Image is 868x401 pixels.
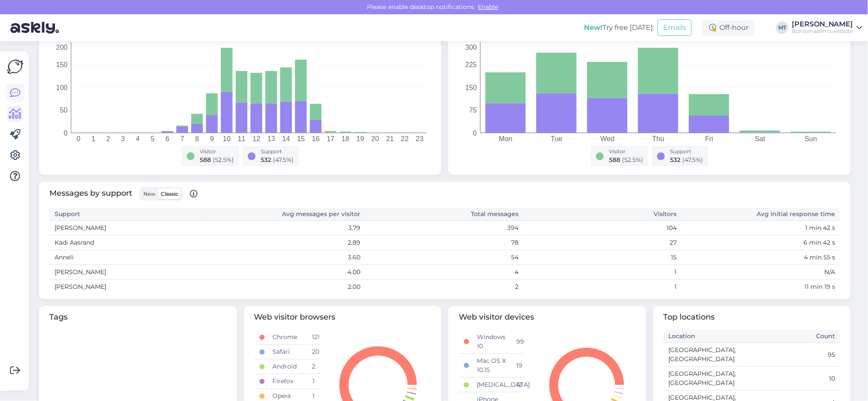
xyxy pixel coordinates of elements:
div: [PERSON_NAME] [792,21,853,28]
tspan: Tue [551,135,563,142]
tspan: Sat [755,135,766,142]
td: N/A [682,265,840,280]
div: Support [261,148,294,155]
tspan: 200 [56,44,68,51]
tspan: 12 [253,135,260,142]
span: 532 [670,156,680,164]
th: Total messages [366,208,524,221]
tspan: 0 [77,135,81,142]
td: 2.00 [207,280,366,294]
tspan: 0 [64,129,68,137]
tspan: 6 [165,135,169,142]
th: Count [752,330,840,343]
tspan: 150 [465,84,477,91]
tspan: 17 [327,135,334,142]
tspan: 11 [238,135,246,142]
td: 12 [512,378,525,392]
div: Visitor [200,148,234,155]
td: 95 [752,343,840,367]
span: 588 [200,156,211,164]
span: ( 47.5 %) [682,156,703,164]
tspan: 225 [465,61,477,68]
tspan: Mon [499,135,512,142]
td: 3.79 [207,221,366,236]
img: Askly Logo [7,58,23,75]
td: Mac OS X 10.15 [472,354,511,378]
span: Classic [161,191,178,197]
tspan: 100 [56,84,68,91]
tspan: 10 [223,135,231,142]
td: 1 min 42 s [682,221,840,236]
tspan: Thu [652,135,664,142]
tspan: 21 [386,135,394,142]
span: Messages by support [49,187,198,201]
td: [PERSON_NAME] [49,221,207,236]
tspan: 8 [195,135,199,142]
td: 3.60 [207,250,366,265]
tspan: 300 [465,44,477,51]
tspan: 9 [210,135,214,142]
td: [MEDICAL_DATA] [472,378,511,392]
span: Web visitor browsers [254,311,431,323]
td: 2 [366,280,524,294]
span: ( 52.5 %) [622,156,643,164]
div: Büroomaailm's website [792,28,853,35]
span: 588 [609,156,620,164]
tspan: 14 [282,135,290,142]
span: ( 47.5 %) [273,156,294,164]
b: New! [584,23,602,32]
div: Support [670,148,703,155]
div: Visitor [609,148,643,155]
td: [GEOGRAPHIC_DATA], [GEOGRAPHIC_DATA] [664,343,752,367]
td: 20 [307,345,320,359]
td: 54 [366,250,524,265]
td: 1 [524,280,682,294]
tspan: 15 [297,135,305,142]
span: Tags [49,311,227,323]
tspan: 1 [91,135,95,142]
tspan: 20 [371,135,379,142]
button: Emails [657,19,692,36]
td: 104 [524,221,682,236]
span: Web visitor devices [459,311,636,323]
tspan: 23 [416,135,424,142]
tspan: Wed [600,135,615,142]
tspan: 19 [356,135,364,142]
tspan: 3 [121,135,125,142]
tspan: 150 [56,61,68,68]
div: Try free [DATE]: [584,23,654,33]
th: Avg initial response time [682,208,840,221]
tspan: 5 [151,135,155,142]
td: 10 [752,367,840,391]
td: Chrome [267,330,307,345]
td: 1 [524,265,682,280]
span: Enable [476,3,501,11]
th: Support [49,208,207,221]
td: 2 [307,359,320,374]
span: ( 52.5 %) [213,156,234,164]
a: [PERSON_NAME]Büroomaailm's website [792,21,863,35]
td: 2.89 [207,236,366,250]
tspan: 75 [469,107,477,114]
td: 19 [512,354,525,378]
th: Visitors [524,208,682,221]
td: Android [267,359,307,374]
div: Off-hour [702,20,755,36]
th: Location [664,330,752,343]
td: Anneli [49,250,207,265]
tspan: Fri [705,135,713,142]
tspan: Sun [805,135,817,142]
td: Safari [267,345,307,359]
td: 121 [307,330,320,345]
td: 15 [524,250,682,265]
tspan: 22 [401,135,409,142]
tspan: 16 [312,135,320,142]
tspan: 50 [60,107,68,114]
span: 532 [261,156,271,164]
td: 6 min 42 s [682,236,840,250]
td: 27 [524,236,682,250]
th: Avg messages per visitor [207,208,366,221]
tspan: 4 [136,135,140,142]
td: 99 [512,330,525,354]
td: [PERSON_NAME] [49,280,207,294]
